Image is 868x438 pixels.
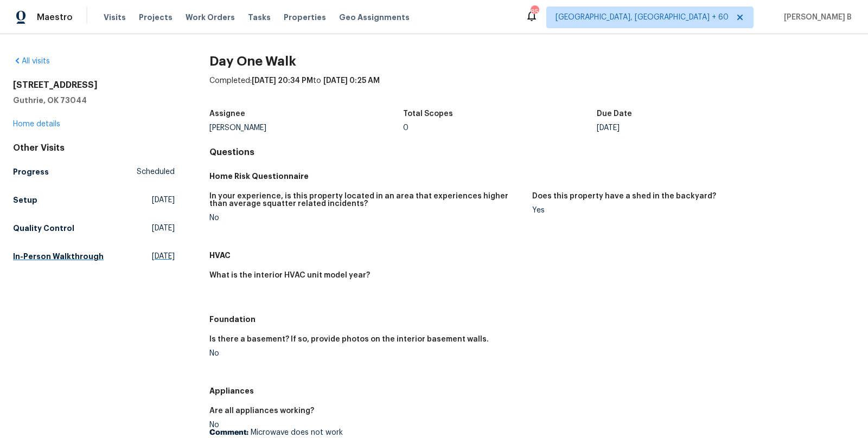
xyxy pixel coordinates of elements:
h5: Appliances [209,385,855,396]
h5: Due Date [597,110,632,118]
div: Yes [532,207,846,214]
h5: Setup [13,195,37,205]
h5: Quality Control [13,223,74,234]
h5: Foundation [209,314,855,325]
span: Scheduled [137,166,175,177]
h5: Does this property have a shed in the backyard? [532,192,716,200]
span: Geo Assignments [339,12,410,23]
h5: Total Scopes [403,110,453,118]
span: Projects [139,12,173,23]
h2: Day One Walk [209,56,855,67]
div: No [209,350,524,357]
span: [DATE] 20:34 PM [252,77,313,85]
h5: Assignee [209,110,245,118]
h5: In your experience, is this property located in an area that experiences higher than average squa... [209,192,524,208]
div: Other Visits [13,143,175,153]
span: [DATE] [152,251,175,262]
h5: HVAC [209,250,855,261]
span: Properties [284,12,326,23]
span: Tasks [248,14,271,21]
span: [DATE] 0:25 AM [323,77,380,85]
a: In-Person Walkthrough[DATE] [13,247,175,266]
div: [DATE] [597,124,790,132]
span: [GEOGRAPHIC_DATA], [GEOGRAPHIC_DATA] + 60 [556,12,729,23]
h5: What is the interior HVAC unit model year? [209,272,370,279]
div: [PERSON_NAME] [209,124,403,132]
h2: [STREET_ADDRESS] [13,80,175,91]
h5: Is there a basement? If so, provide photos on the interior basement walls. [209,336,489,343]
span: Visits [104,12,126,23]
h5: In-Person Walkthrough [13,251,104,262]
a: Home details [13,120,60,128]
div: No [209,214,524,222]
a: ProgressScheduled [13,162,175,182]
div: 852 [531,7,538,17]
p: Microwave does not work [209,429,524,436]
div: 0 [403,124,597,132]
h4: Questions [209,147,855,158]
b: Comment: [209,429,248,436]
a: Setup[DATE] [13,190,175,210]
h5: Home Risk Questionnaire [209,171,855,182]
span: Work Orders [186,12,235,23]
span: [DATE] [152,223,175,234]
a: Quality Control[DATE] [13,218,175,238]
span: Maestro [37,12,73,23]
h5: Are all appliances working? [209,407,314,415]
div: Completed: to [209,75,855,104]
a: All visits [13,57,50,65]
span: [DATE] [152,195,175,205]
h5: Progress [13,166,49,177]
span: [PERSON_NAME] B [780,12,852,23]
h5: Guthrie, OK 73044 [13,95,175,106]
